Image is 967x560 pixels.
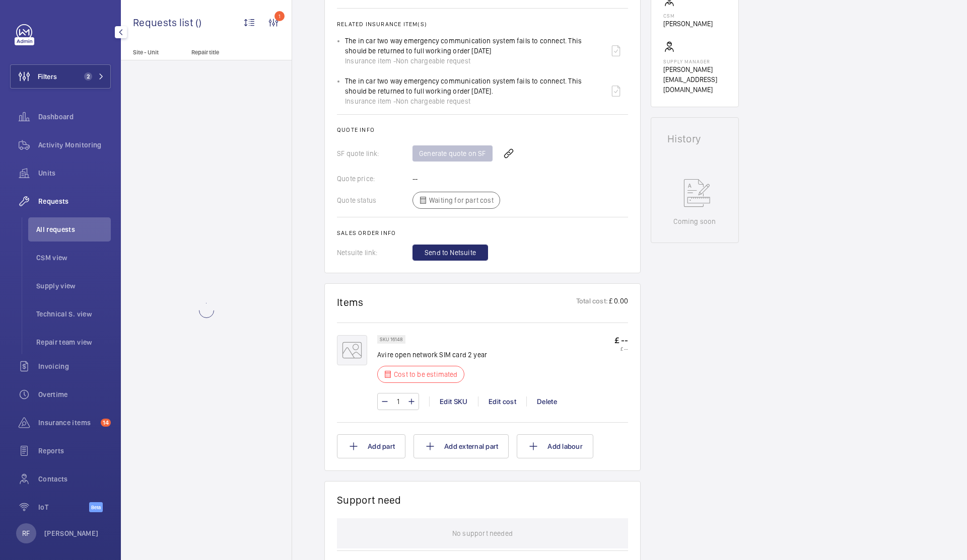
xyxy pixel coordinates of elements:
p: £ 0.00 [608,296,628,308]
p: Coming soon [673,216,716,226]
span: Overtime [38,389,111,399]
button: Send to Netsuite [412,245,488,261]
h1: Items [337,296,364,308]
h2: Sales order info [337,229,628,236]
p: Avire open network SIM card 2 year [377,350,487,360]
p: [PERSON_NAME] [44,528,99,538]
span: Non chargeable request [396,96,470,106]
span: 2 [84,72,92,81]
p: Total cost: [576,296,608,308]
span: Insurance item - [345,56,396,66]
p: [PERSON_NAME] [663,19,713,29]
button: Add labour [517,434,593,458]
span: Filters [38,71,57,82]
span: Technical S. view [36,309,111,319]
p: No support needed [452,518,513,548]
span: Beta [89,502,103,512]
span: Supply view [36,281,111,291]
button: Filters2 [10,64,111,89]
button: Add part [337,434,405,458]
p: £ -- [614,346,628,352]
span: Insurance items [38,418,97,428]
span: Requests [38,196,111,206]
h1: History [667,134,722,144]
span: Dashboard [38,112,111,122]
span: IoT [38,502,89,512]
span: Send to Netsuite [425,248,476,258]
span: Requests list [133,16,195,29]
p: Supply manager [663,58,726,64]
p: [PERSON_NAME][EMAIL_ADDRESS][DOMAIN_NAME] [663,64,726,95]
p: £ -- [614,335,628,346]
span: Invoicing [38,361,111,371]
p: CSM [663,13,713,19]
span: 14 [101,419,111,427]
div: Edit SKU [429,396,478,407]
div: Edit cost [478,396,526,407]
span: Units [38,168,111,178]
span: CSM view [36,253,111,263]
div: Delete [526,396,567,407]
p: Repair title [191,49,258,56]
span: Repair team view [36,337,111,347]
span: All requests [36,224,111,234]
h1: Support need [337,494,401,506]
h2: Quote info [337,126,628,133]
button: Add external part [413,434,509,458]
p: Site - Unit [121,49,187,56]
span: Non chargeable request [396,56,470,66]
span: Reports [38,446,111,456]
h2: Related insurance item(s) [337,21,628,28]
span: Contacts [38,474,111,484]
p: Cost to be estimated [394,369,458,379]
p: SKU 16148 [380,338,403,341]
span: Activity Monitoring [38,140,111,150]
p: RF [22,528,30,538]
span: Insurance item - [345,96,396,106]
